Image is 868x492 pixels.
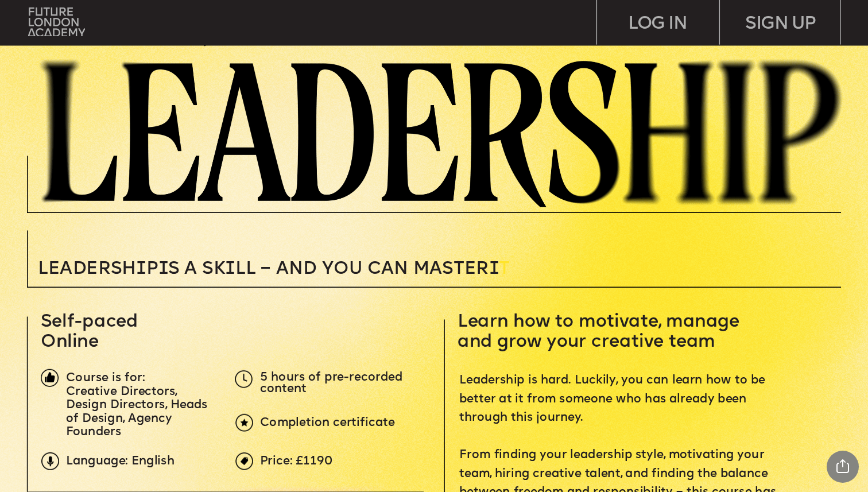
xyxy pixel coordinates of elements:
[66,455,175,466] span: Language: English
[41,334,98,351] span: Online
[260,417,395,428] span: Completion certificate
[28,7,85,36] img: upload-bfdffa89-fac7-4f57-a443-c7c39906ba42.png
[260,455,333,466] span: Price: £1190
[489,261,499,278] span: i
[260,371,406,394] span: 5 hours of pre-recorded content
[158,261,169,278] span: i
[66,373,145,383] span: Course is for:
[41,369,59,387] img: image-1fa7eedb-a71f-428c-a033-33de134354ef.png
[458,313,744,351] span: Learn how to motivate, manage and grow your creative team
[235,452,253,470] img: upload-969c61fd-ea08-4d05-af36-d273f2608f5e.png
[137,261,147,278] span: i
[235,370,253,388] img: upload-5dcb7aea-3d7f-4093-a867-f0427182171d.png
[226,261,236,278] span: i
[235,414,253,432] img: upload-6b0d0326-a6ce-441c-aac1-c2ff159b353e.png
[38,261,499,278] span: Leadersh p s a sk ll – and you can MASTER
[41,313,138,331] span: Self-paced
[827,451,859,483] div: Share
[38,261,648,278] p: T
[66,386,211,437] span: Creative Directors, Design Directors, Heads of Design, Agency Founders
[41,452,59,470] img: upload-9eb2eadd-7bf9-4b2b-b585-6dd8b9275b41.png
